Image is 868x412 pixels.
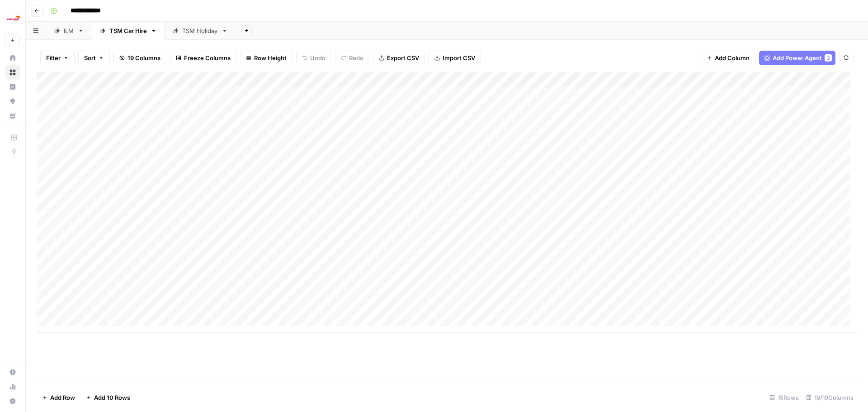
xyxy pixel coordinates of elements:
[802,390,857,405] div: 19/19 Columns
[759,51,835,65] button: Add Power Agent3
[310,53,325,62] span: Undo
[5,80,20,94] a: Insights
[5,65,20,80] a: Browse
[827,54,830,62] span: 3
[78,51,110,65] button: Sort
[387,53,419,62] span: Export CSV
[429,51,481,65] button: Import CSV
[715,53,750,62] span: Add Column
[80,390,136,405] button: Add 10 Rows
[113,51,166,65] button: 19 Columns
[165,22,236,40] a: TSM Holiday
[94,393,130,402] span: Add 10 Rows
[5,94,20,109] a: Opportunities
[773,53,822,62] span: Add Power Agent
[109,26,147,35] div: TSM Car Hire
[254,53,287,62] span: Row Height
[5,379,20,394] a: Usage
[766,390,802,405] div: 15 Rows
[37,390,80,405] button: Add Row
[64,26,74,35] div: ILM
[701,51,755,65] button: Add Column
[127,53,160,62] span: 19 Columns
[443,53,475,62] span: Import CSV
[5,394,20,408] button: Help + Support
[170,51,236,65] button: Freeze Columns
[335,51,369,65] button: Redo
[5,7,20,30] button: Workspace: Ice Travel Group
[5,51,20,65] a: Home
[46,53,61,62] span: Filter
[5,109,20,123] a: Your Data
[50,393,75,402] span: Add Row
[40,51,75,65] button: Filter
[349,53,363,62] span: Redo
[92,22,165,40] a: TSM Car Hire
[182,26,218,35] div: TSM Holiday
[46,22,92,40] a: ILM
[184,53,231,62] span: Freeze Columns
[240,51,292,65] button: Row Height
[825,54,832,62] div: 3
[373,51,425,65] button: Export CSV
[84,53,96,62] span: Sort
[5,365,20,379] a: Settings
[5,10,22,27] img: Ice Travel Group Logo
[296,51,331,65] button: Undo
